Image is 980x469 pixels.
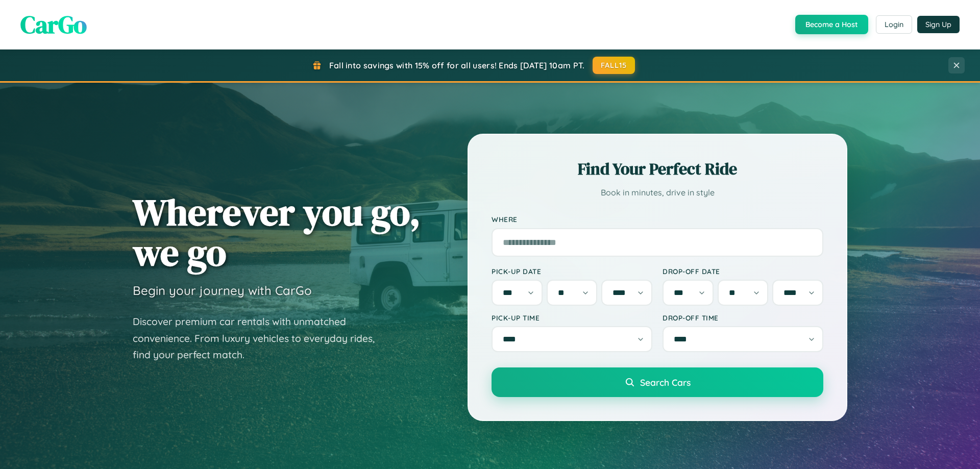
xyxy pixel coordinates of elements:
span: Fall into savings with 15% off for all users! Ends [DATE] 10am PT. [329,60,585,70]
label: Where [492,215,823,224]
button: Sign Up [917,16,960,33]
p: Discover premium car rentals with unmatched convenience. From luxury vehicles to everyday rides, ... [133,313,388,363]
h3: Begin your journey with CarGo [133,283,312,298]
h2: Find Your Perfect Ride [492,158,823,180]
button: FALL15 [593,57,635,74]
label: Drop-off Date [663,267,823,276]
label: Pick-up Time [492,313,652,322]
label: Pick-up Date [492,267,652,276]
button: Login [876,15,912,34]
p: Book in minutes, drive in style [492,185,823,200]
span: Search Cars [640,377,691,388]
button: Become a Host [795,15,868,34]
h1: Wherever you go, we go [133,192,421,273]
button: Search Cars [492,367,823,397]
label: Drop-off Time [663,313,823,322]
span: CarGo [20,8,87,41]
